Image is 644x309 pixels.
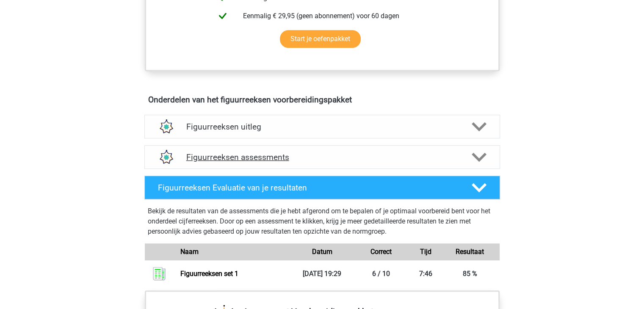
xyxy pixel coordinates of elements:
[148,206,497,237] p: Bekijk de resultaten van de assessments die je hebt afgerond om te bepalen of je optimaal voorber...
[293,247,352,257] div: Datum
[174,247,292,257] div: Naam
[180,270,238,278] a: Figuurreeksen set 1
[141,145,503,169] a: assessments Figuurreeksen assessments
[411,247,440,257] div: Tijd
[186,152,458,162] h4: Figuurreeksen assessments
[351,247,411,257] div: Correct
[186,122,458,132] h4: Figuurreeksen uitleg
[440,247,500,257] div: Resultaat
[158,183,458,193] h4: Figuurreeksen Evaluatie van je resultaten
[148,95,496,105] h4: Onderdelen van het figuurreeksen voorbereidingspakket
[155,116,177,138] img: figuurreeksen uitleg
[141,176,503,199] a: Figuurreeksen Evaluatie van je resultaten
[141,115,503,138] a: uitleg Figuurreeksen uitleg
[155,146,177,168] img: figuurreeksen assessments
[280,30,361,48] a: Start je oefenpakket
